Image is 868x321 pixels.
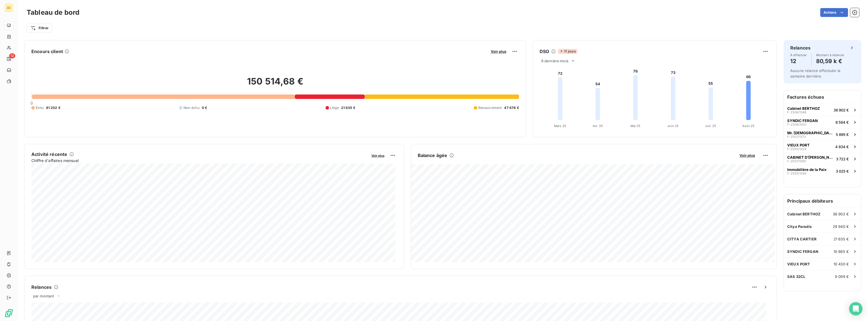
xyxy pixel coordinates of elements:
span: Immobilière de la Paix [787,167,827,172]
button: Voir plus [370,153,386,158]
span: F-2505/1324 [787,147,806,151]
span: Recouvrement [478,105,502,110]
span: 36 902 € [834,108,849,112]
button: Filtrer [27,24,52,33]
span: 47 678 € [504,105,519,110]
tspan: Juin 25 [667,124,679,128]
span: Litige [330,105,339,110]
button: Voir plus [738,153,757,158]
h6: Balance âgée [418,152,447,159]
span: 6 derniers mois [541,59,568,63]
span: Montant à relancer [816,53,844,57]
span: Aucune relance effectuée la semaine dernière. [790,68,840,78]
span: Mr. [DEMOGRAPHIC_DATA][PERSON_NAME] [787,131,834,135]
button: Immobilière de la PaixF-2505/13443 025 € [784,165,861,177]
span: 0 € [202,105,207,110]
span: Chiffre d'affaires mensuel [31,158,368,163]
h6: Factures échues [784,90,861,104]
span: par montant [33,294,54,298]
div: Open Intercom Messenger [849,302,862,315]
h3: Tableau de bord [27,8,79,18]
span: 3 025 € [836,169,849,173]
span: Cabinet BERTHOZ [787,106,820,111]
img: Logo LeanPay [4,309,13,318]
span: F-2507/1373 [787,135,806,138]
h6: Principaux débiteurs [784,194,861,208]
span: 81 202 € [46,105,61,110]
span: Citya Paradis [787,224,812,229]
h6: Activité récente [31,151,67,158]
span: 4 834 € [835,145,849,149]
span: VIEUX PORT [787,262,810,266]
tspan: Avr. 25 [593,124,603,128]
span: 9 099 € [835,274,849,279]
button: VIEUX PORTF-2505/13244 834 € [784,140,861,153]
button: Cabinet BERTHOZF-2506/134836 902 € [784,104,861,116]
tspan: Août 25 [742,124,754,128]
span: 11 jours [558,49,577,54]
span: 5 895 € [836,132,849,137]
button: Voir plus [489,49,508,54]
span: 12 [9,53,15,58]
tspan: Juil. 25 [705,124,716,128]
span: CABINET D'[PERSON_NAME] [787,155,834,160]
span: Cabinet BERTHOZ [787,212,821,216]
h4: 12 [790,57,807,66]
button: Actions [820,8,848,17]
span: Voir plus [371,154,384,158]
button: CABINET D'[PERSON_NAME]F-2507/13653 722 € [784,153,861,165]
h6: DSO [540,48,549,55]
span: SAS 32CL [787,274,805,279]
span: F-2507/1365 [787,160,806,163]
div: 3C [4,3,13,12]
span: À effectuer [790,53,807,57]
span: VIEUX PORT [787,143,810,147]
span: 21 635 € [341,105,355,110]
span: Non-échu [183,105,200,110]
span: 3 722 € [836,157,849,161]
tspan: Mai 25 [630,124,640,128]
button: SYNDIC FERGANF-2506/13508 564 € [784,116,861,128]
span: Voir plus [491,49,506,54]
span: 29 940 € [833,224,849,229]
span: Échu [36,105,44,110]
h6: Relances [790,44,811,51]
h6: Encours client [31,48,63,55]
span: 10 430 € [834,262,849,266]
span: F-2505/1344 [787,172,806,175]
span: 10 665 € [834,249,849,254]
span: SYNDIC FERGAN [787,118,818,123]
h4: 80,59 k € [816,57,844,66]
span: 21 635 € [834,237,849,241]
span: CITYA CARTIER [787,237,817,241]
span: 36 902 € [833,212,849,216]
span: SYNDIC FERGAN [787,249,818,254]
span: F-2506/1350 [787,123,806,126]
a: 12 [4,54,13,63]
span: 0 [31,101,33,105]
h6: Relances [31,284,52,290]
span: Voir plus [739,153,755,158]
span: 8 564 € [836,120,849,125]
button: Mr. [DEMOGRAPHIC_DATA][PERSON_NAME]F-2507/13735 895 € [784,128,861,140]
tspan: Mars 25 [554,124,566,128]
h2: 150 514,68 € [31,76,519,93]
span: F-2506/1348 [787,111,806,114]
